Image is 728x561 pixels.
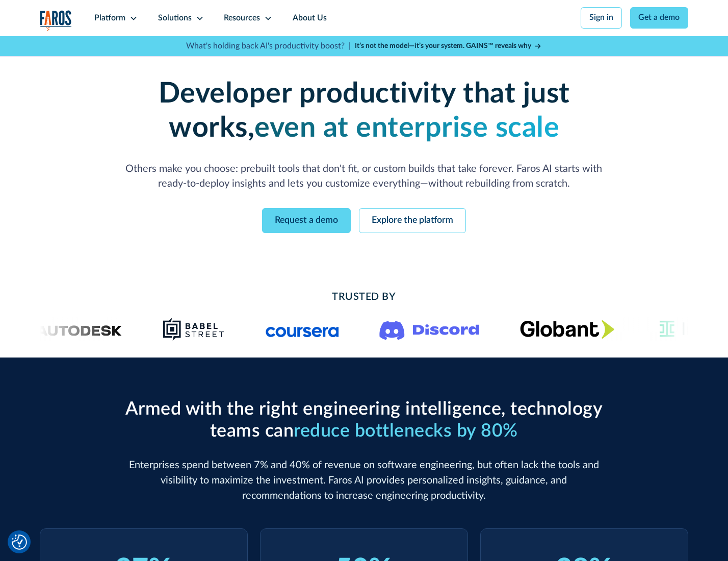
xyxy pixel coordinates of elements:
[16,322,122,336] img: Logo of the design software company Autodesk.
[294,422,518,440] span: reduce bottlenecks by 80%
[40,10,72,31] a: home
[224,12,260,24] div: Resources
[121,398,607,442] h2: Armed with the right engineering intelligence, technology teams can
[262,208,351,233] a: Request a demo
[355,41,542,52] a: It’s not the model—it’s your system. GAINS™ reveals why
[254,114,559,142] strong: even at enterprise scale
[40,10,72,31] img: Logo of the analytics and reporting company Faros.
[121,290,607,305] h2: Trusted By
[12,534,27,550] img: Revisit consent button
[163,317,225,342] img: Babel Street logo png
[266,321,339,338] img: Logo of the online learning platform Coursera.
[359,208,466,233] a: Explore the platform
[121,162,607,192] p: Others make you choose: prebuilt tools that don't fit, or custom builds that take forever. Faros ...
[520,320,614,339] img: Globant's logo
[12,534,27,550] button: Cookie Settings
[159,80,570,142] strong: Developer productivity that just works,
[158,12,192,24] div: Solutions
[379,319,479,340] img: Logo of the communication platform Discord.
[581,7,622,29] a: Sign in
[186,40,351,53] p: What's holding back AI's productivity boost? |
[121,458,607,503] p: Enterprises spend between 7% and 40% of revenue on software engineering, but often lack the tools...
[94,12,125,24] div: Platform
[355,42,531,49] strong: It’s not the model—it’s your system. GAINS™ reveals why
[630,7,689,29] a: Get a demo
